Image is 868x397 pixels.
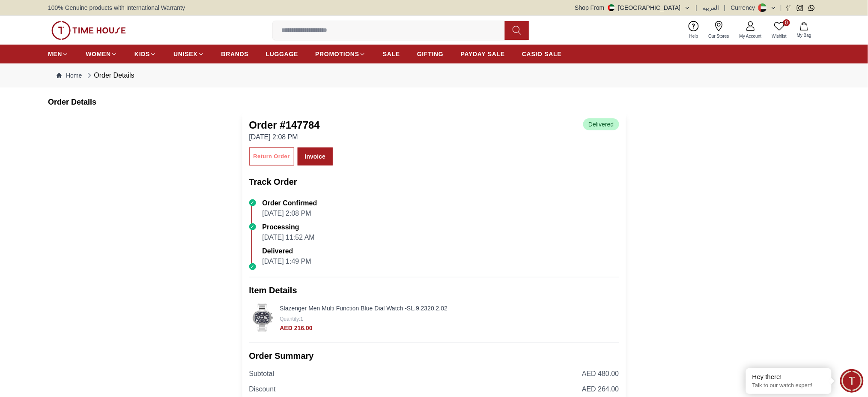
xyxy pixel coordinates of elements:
a: Slazenger Men Multi Function Blue Dial Watch -SL.9.2320.2.02 [280,305,448,312]
div: Currency [731,3,759,12]
a: Instagram [797,5,803,11]
div: Delivered [583,118,619,130]
div: Hey there! [752,373,825,381]
a: WOMEN [86,46,117,62]
a: BRANDS [221,46,249,62]
a: Invoice [298,147,333,165]
a: MEN [48,46,69,62]
span: MEN [48,50,62,58]
p: Order Confirmed [262,198,317,208]
div: Return Order [254,152,290,162]
span: My Bag [793,32,815,39]
span: WOMEN [86,50,111,58]
h1: Order # 147784 [249,118,320,132]
button: Shop From[GEOGRAPHIC_DATA] [575,3,691,12]
a: Whatsapp [808,5,815,11]
p: [DATE] 2:08 PM [249,132,320,142]
img: ... [249,304,277,331]
a: Help [684,19,704,41]
nav: Breadcrumb [48,63,820,87]
div: Order Details [85,70,134,81]
span: 100% Genuine products with International Warranty [48,3,185,12]
a: Our Stores [704,19,734,41]
a: 0Wishlist [767,19,792,41]
h6: Order Details [48,96,820,108]
span: GIFTING [417,50,444,58]
button: العربية [702,3,719,12]
p: [DATE] 1:49 PM [262,256,311,267]
span: Wishlist [769,33,790,39]
p: AED 264.00 [582,384,619,394]
button: My Bag [792,20,817,40]
img: United Arab Emirates [608,4,615,11]
h2: Item Details [249,284,619,296]
p: Processing [262,222,315,232]
span: AED 216.00 [280,325,313,331]
a: UNISEX [173,46,204,62]
span: Help [686,33,702,39]
span: | [724,3,726,12]
span: PAYDAY SALE [461,50,505,58]
div: Chat Widget [840,369,864,393]
span: Quantity : 1 [280,316,304,322]
p: Delivered [262,246,311,256]
span: Our Stores [705,33,733,39]
span: KIDS [134,50,150,58]
p: Discount [249,384,276,394]
h2: Order Summary [249,350,619,362]
span: BRANDS [221,50,249,58]
h2: Track Order [249,176,619,188]
span: | [696,3,698,12]
a: PAYDAY SALE [461,46,505,62]
a: CASIO SALE [522,46,562,62]
span: SALE [383,50,400,58]
a: PROMOTIONS [315,46,366,62]
a: GIFTING [417,46,444,62]
p: [DATE] 2:08 PM [262,208,317,219]
img: ... [51,21,126,40]
a: Facebook [785,5,792,11]
a: SALE [383,46,400,62]
p: Talk to our watch expert! [752,382,825,389]
span: LUGGAGE [266,50,298,58]
span: My Account [736,33,765,39]
a: KIDS [134,46,156,62]
span: | [780,3,782,12]
a: LUGGAGE [266,46,298,62]
span: CASIO SALE [522,50,562,58]
span: 0 [783,19,790,26]
a: Home [57,71,82,80]
button: Return Order [249,147,294,165]
span: UNISEX [173,50,197,58]
span: PROMOTIONS [315,50,359,58]
p: [DATE] 11:52 AM [262,232,315,243]
p: Subtotal [249,369,274,379]
p: AED 480.00 [582,369,619,379]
